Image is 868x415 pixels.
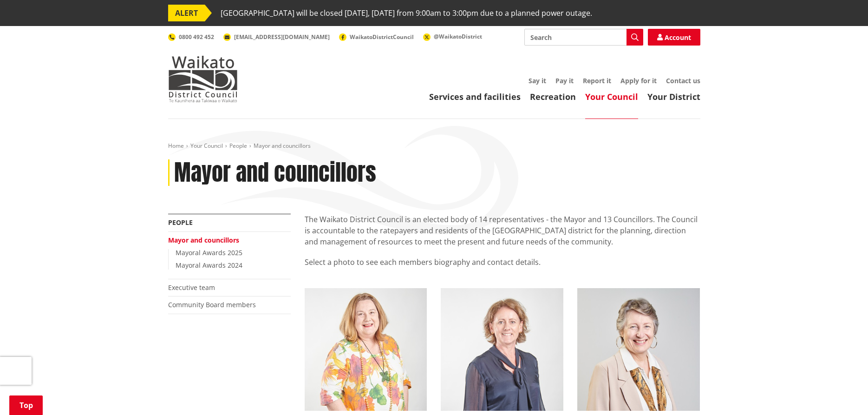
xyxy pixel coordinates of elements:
[168,33,214,41] a: 0800 492 452
[168,56,238,102] img: Waikato District Council - Te Kaunihera aa Takiwaa o Waikato
[223,33,330,41] a: [EMAIL_ADDRESS][DOMAIN_NAME]
[176,248,242,257] a: Mayoral Awards 2025
[9,395,43,415] a: Top
[577,288,700,411] img: Crystal Beavis
[305,288,427,411] img: Jacqui Church
[168,218,193,227] a: People
[168,300,256,309] a: Community Board members
[234,33,330,41] span: [EMAIL_ADDRESS][DOMAIN_NAME]
[666,76,700,85] a: Contact us
[555,76,574,85] a: Pay it
[434,33,482,40] span: @WaikatoDistrict
[524,29,643,46] input: Search input
[190,142,223,150] a: Your Council
[648,29,700,46] a: Account
[174,159,376,186] h1: Mayor and councillors
[585,91,638,102] a: Your Council
[168,236,239,244] a: Mayor and councillors
[529,76,546,85] a: Say it
[221,5,592,21] span: [GEOGRAPHIC_DATA] will be closed [DATE], [DATE] from 9:00am to 3:00pm due to a planned power outage.
[620,76,657,85] a: Apply for it
[254,142,311,150] span: Mayor and councillors
[583,76,611,85] a: Report it
[305,214,700,247] p: The Waikato District Council is an elected body of 14 representatives - the Mayor and 13 Councill...
[168,142,700,150] nav: breadcrumb
[168,283,215,292] a: Executive team
[229,142,247,150] a: People
[339,33,414,41] a: WaikatoDistrictCouncil
[429,91,521,102] a: Services and facilities
[176,261,242,270] a: Mayoral Awards 2024
[168,5,205,21] span: ALERT
[423,33,482,40] a: @WaikatoDistrict
[530,91,576,102] a: Recreation
[441,288,563,411] img: Carolyn Eyre
[179,33,214,41] span: 0800 492 452
[350,33,414,41] span: WaikatoDistrictCouncil
[647,91,700,102] a: Your District
[305,257,700,279] p: Select a photo to see each members biography and contact details.
[168,142,184,150] a: Home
